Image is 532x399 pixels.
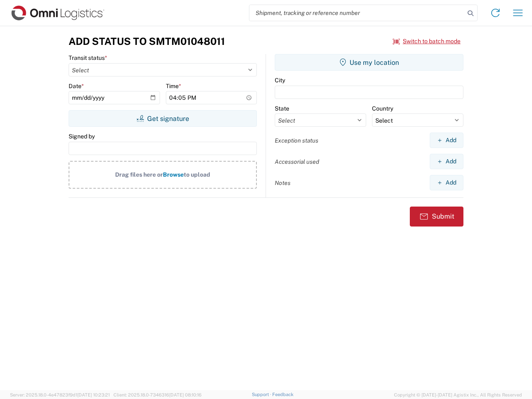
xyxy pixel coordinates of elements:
button: Get signature [69,110,257,127]
label: Time [166,82,181,90]
h3: Add Status to SMTM01048011 [69,35,225,47]
button: Use my location [275,54,463,71]
span: Browse [163,171,184,178]
span: [DATE] 10:23:21 [77,392,110,397]
label: State [275,105,289,112]
label: Country [372,105,393,112]
span: Client: 2025.18.0-7346316 [113,392,202,397]
a: Feedback [272,392,293,397]
button: Submit [410,207,463,227]
span: Copyright © [DATE]-[DATE] Agistix Inc., All Rights Reserved [394,391,522,399]
label: Notes [275,179,291,187]
label: Exception status [275,137,318,144]
button: Switch to batch mode [393,34,461,48]
button: Add [430,175,463,190]
span: Server: 2025.18.0-4e47823f9d1 [10,392,110,397]
label: Transit status [69,54,107,62]
span: Drag files here or [115,171,163,178]
span: [DATE] 08:10:16 [169,392,202,397]
a: Support [252,392,273,397]
label: Date [69,82,84,90]
label: City [275,76,285,84]
button: Add [430,133,463,148]
span: to upload [184,171,210,178]
input: Shipment, tracking or reference number [249,5,465,21]
label: Signed by [69,133,95,140]
button: Add [430,154,463,169]
label: Accessorial used [275,158,319,165]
